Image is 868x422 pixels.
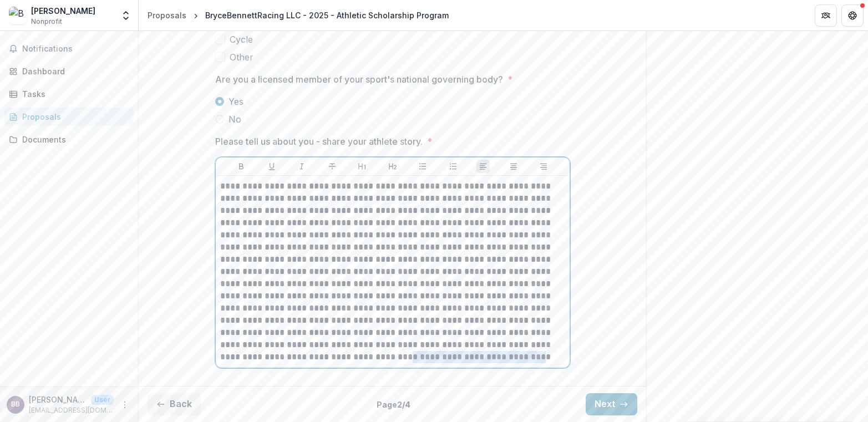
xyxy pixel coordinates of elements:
a: Proposals [4,108,134,126]
button: Underline [265,160,278,173]
span: No [229,113,241,126]
button: Align Right [537,160,550,173]
img: Bryce Bennett [9,7,27,24]
button: Next [586,393,637,415]
button: Ordered List [446,160,460,173]
button: Get Help [841,4,864,27]
div: Proposals [22,111,125,123]
div: Documents [22,134,125,145]
div: [PERSON_NAME] [31,5,95,17]
p: Are you a licensed member of your sport's national governing body? [215,73,503,86]
span: Cycle [230,33,253,46]
div: BryceBennettRacing LLC - 2025 - Athletic Scholarship Program [205,9,449,21]
button: Partners [815,4,837,27]
span: Nonprofit [31,17,62,27]
a: Dashboard [4,62,134,80]
p: [EMAIL_ADDRESS][DOMAIN_NAME] [29,405,114,415]
div: Bryce Bennett [11,401,20,408]
p: Page 2 / 4 [377,399,410,410]
button: Heading 2 [386,160,399,173]
button: Open entity switcher [118,4,134,27]
span: Other [230,50,253,64]
a: Proposals [143,7,191,23]
nav: breadcrumb [143,7,453,23]
button: Align Left [476,160,490,173]
div: Proposals [148,9,186,21]
button: Bullet List [416,160,429,173]
button: Italicize [295,160,308,173]
p: User [91,395,114,405]
span: Yes [229,95,243,108]
div: Tasks [22,88,125,100]
button: Heading 1 [356,160,369,173]
p: [PERSON_NAME] [29,394,87,405]
button: Notifications [4,40,134,58]
button: More [118,398,131,411]
p: Please tell us about you - share your athlete story. [215,135,423,148]
a: Documents [4,130,134,149]
button: Bold [235,160,248,173]
span: Notifications [22,44,129,54]
button: Back [148,393,201,415]
div: Dashboard [22,65,125,77]
a: Tasks [4,85,134,103]
button: Align Center [507,160,520,173]
button: Strike [326,160,339,173]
